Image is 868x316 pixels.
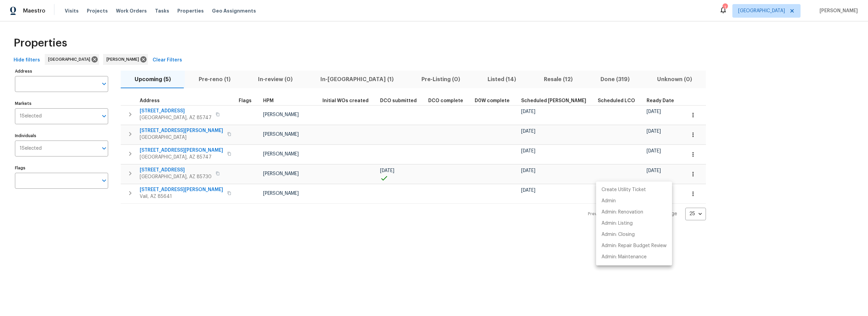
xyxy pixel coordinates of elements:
p: Admin: Repair Budget Review [601,242,667,249]
p: Admin [601,198,616,205]
p: Admin: Maintenance [601,254,647,261]
p: Admin: Renovation [601,209,643,216]
p: Create Utility Ticket [601,186,646,193]
p: Admin: Listing [601,220,633,227]
p: Admin: Closing [601,231,635,238]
